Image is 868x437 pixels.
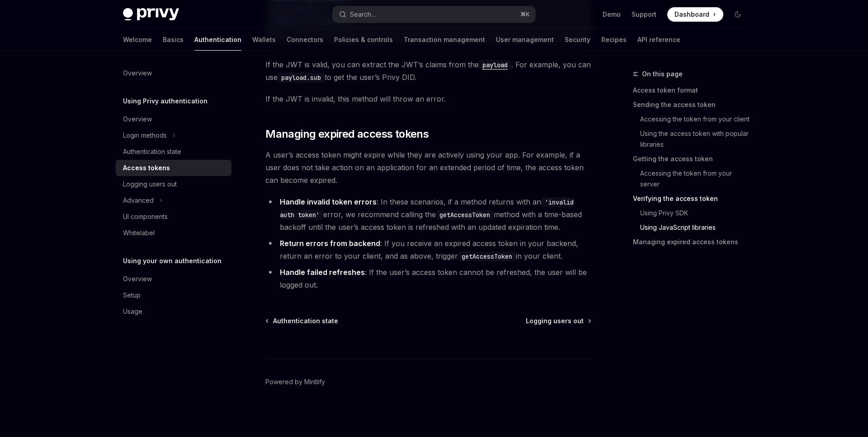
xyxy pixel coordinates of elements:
a: User management [496,29,554,51]
div: Search... [350,9,375,20]
a: Authentication state [116,144,231,160]
span: Authentication state [273,316,338,325]
a: Access tokens [116,160,231,176]
a: Overview [116,65,231,81]
a: Overview [116,271,231,287]
a: Policies & controls [334,29,393,51]
a: Overview [116,111,231,127]
div: Advanced [123,195,154,206]
span: A user’s access token might expire while they are actively using your app. For example, if a user... [265,149,591,186]
a: Welcome [123,29,152,51]
h5: Using your own authentication [123,256,222,266]
div: Access tokens [123,163,170,173]
li: : If the user’s access token cannot be refreshed, the user will be logged out. [265,266,591,291]
span: Managing expired access tokens [265,127,429,141]
a: Recipes [601,29,627,51]
a: Verifying the access token [633,191,752,206]
a: Transaction management [404,29,485,51]
code: 'invalid auth token' [280,197,574,220]
a: Basics [163,29,184,51]
div: Logging users out [123,179,177,190]
a: Whitelabel [116,225,231,241]
strong: Handle invalid token errors [280,197,377,206]
code: payload [479,60,511,70]
button: Toggle dark mode [731,7,745,22]
code: getAccessToken [458,251,516,261]
a: Using the access token with popular libraries [640,126,752,152]
a: Authentication [194,29,241,51]
div: Login methods [123,130,167,141]
code: getAccessToken [436,210,494,220]
a: Setup [116,287,231,303]
a: Using JavaScript libraries [640,220,752,235]
strong: Handle failed refreshes [280,268,365,277]
a: Sending the access token [633,98,752,112]
a: Logging users out [526,316,590,325]
a: Usage [116,303,231,320]
a: Powered by Mintlify [265,377,325,386]
a: Demo [603,10,621,19]
span: On this page [642,69,683,79]
strong: Return errors from backend [280,239,380,248]
div: Overview [123,114,152,125]
span: Logging users out [526,316,584,325]
a: Dashboard [667,7,723,22]
div: UI components [123,211,168,222]
div: Authentication state [123,146,181,157]
a: Authentication state [266,316,338,325]
button: Search...⌘K [333,6,535,23]
h5: Using Privy authentication [123,96,208,107]
a: Security [565,29,590,51]
a: Getting the access token [633,152,752,166]
div: Usage [123,306,142,317]
div: Setup [123,290,141,301]
code: payload.sub [278,73,325,83]
span: ⌘ K [520,11,530,18]
a: Managing expired access tokens [633,235,752,249]
a: Accessing the token from your client [640,112,752,126]
li: : If you receive an expired access token in your backend, return an error to your client, and as ... [265,237,591,262]
span: If the JWT is valid, you can extract the JWT’s claims from the . For example, you can use to get ... [265,58,591,84]
a: Logging users out [116,176,231,192]
span: If the JWT is invalid, this method will throw an error. [265,93,591,105]
span: Dashboard [675,10,709,19]
a: API reference [637,29,680,51]
a: Access token format [633,83,752,98]
a: UI components [116,209,231,225]
div: Overview [123,68,152,79]
a: Connectors [287,29,323,51]
a: Using Privy SDK [640,206,752,220]
div: Whitelabel [123,228,155,238]
a: payload [479,60,511,69]
div: Overview [123,274,152,284]
img: dark logo [123,8,179,21]
a: Support [632,10,656,19]
li: : In these scenarios, if a method returns with an error, we recommend calling the method with a t... [265,195,591,233]
a: Wallets [252,29,276,51]
a: Accessing the token from your server [640,166,752,191]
